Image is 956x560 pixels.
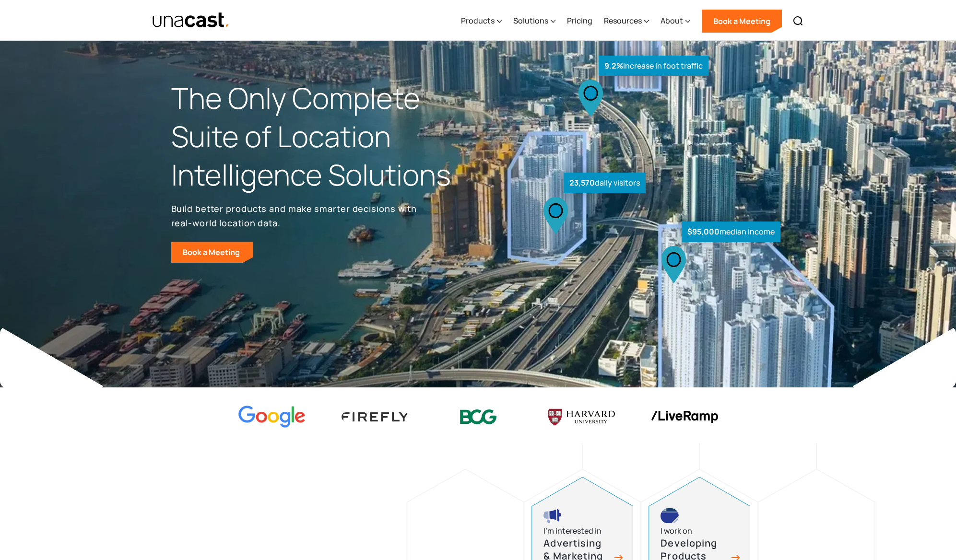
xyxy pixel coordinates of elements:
[461,15,495,26] div: Products
[513,1,555,41] div: Solutions
[661,1,690,41] div: About
[604,1,649,41] div: Resources
[171,242,253,263] a: Book a Meeting
[661,15,683,26] div: About
[152,12,230,29] a: home
[604,60,623,71] strong: 9.2%
[702,10,782,33] a: Book a Meeting
[543,508,562,524] img: advertising and marketing icon
[513,15,548,26] div: Solutions
[651,411,718,423] img: liveramp logo
[543,525,602,537] div: I’m interested in
[171,79,478,194] h1: The Only Complete Suite of Location Intelligence Solutions
[171,201,421,230] p: Build better products and make smarter decisions with real-world location data.
[792,15,804,27] img: Search icon
[564,173,646,193] div: daily visitors
[661,525,692,537] div: I work on
[687,226,720,237] strong: $95,000
[238,406,306,428] img: Google logo Color
[548,406,615,429] img: Harvard U logo
[445,403,512,431] img: BCG logo
[599,56,708,76] div: increase in foot traffic
[661,508,679,524] img: developing products icon
[569,177,595,188] strong: 23,570
[152,12,230,29] img: Unacast text logo
[682,222,780,242] div: median income
[567,1,592,41] a: Pricing
[461,1,502,41] div: Products
[604,15,642,26] div: Resources
[342,412,409,421] img: Firefly Advertising logo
